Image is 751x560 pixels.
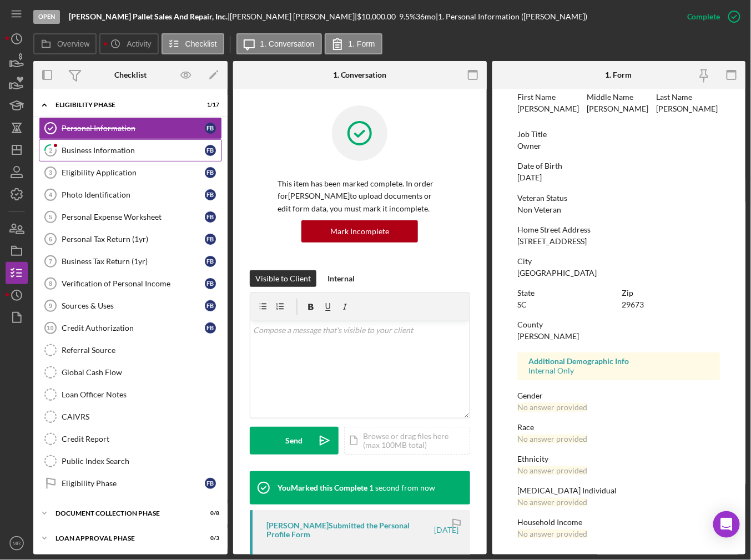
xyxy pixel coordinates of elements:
tspan: 4 [49,191,53,198]
div: County [517,320,720,329]
div: Personal Expense Worksheet [62,213,205,221]
a: 9Sources & UsesFB [39,295,222,317]
a: CAIVRS [39,406,222,428]
div: | [69,12,230,21]
a: Public Index Search [39,450,222,472]
tspan: 8 [49,280,52,287]
div: Personal Information [62,124,205,133]
a: 5Personal Expense WorksheetFB [39,206,222,228]
a: 3Eligibility ApplicationFB [39,162,222,184]
label: Activity [127,39,151,48]
b: [PERSON_NAME] Pallet Sales And Repair, Inc. [69,12,228,21]
div: Global Cash Flow [62,368,221,377]
div: Photo Identification [62,190,205,199]
div: Last Name [656,93,720,102]
div: Ethnicity [517,455,720,463]
div: Loan Approval Phase [56,535,191,542]
div: Public Index Search [62,457,221,466]
time: 2025-08-15 18:20 [435,526,459,534]
div: 1. Conversation [333,70,387,79]
a: 6Personal Tax Return (1yr)FB [39,228,222,250]
div: F B [205,167,216,178]
tspan: 7 [49,258,52,265]
label: 1. Conversation [260,39,315,48]
div: Eligibility Application [62,168,205,177]
div: Loan Officer Notes [62,390,221,399]
a: 10Credit AuthorizationFB [39,317,222,339]
div: First Name [517,93,581,102]
tspan: 5 [49,214,52,220]
div: Referral Source [62,346,221,355]
div: Internal [327,270,355,287]
button: Complete [676,6,745,28]
button: Overview [33,33,97,54]
div: F B [205,300,216,311]
div: 0 / 3 [199,535,219,542]
div: No answer provided [517,435,587,443]
tspan: 10 [47,325,53,331]
div: Send [286,427,303,455]
div: Business Tax Return (1yr) [62,257,205,266]
div: Internal Only [528,366,709,375]
div: Household Income [517,518,720,527]
div: F B [205,278,216,289]
div: No answer provided [517,466,587,475]
div: No answer provided [517,403,587,412]
div: Visible to Client [255,270,311,287]
button: Internal [322,270,360,287]
div: F B [205,189,216,200]
a: Referral Source [39,339,222,361]
div: Eligibility Phase [62,479,205,488]
div: Open Intercom Messenger [713,511,740,538]
div: [PERSON_NAME] [656,104,718,113]
button: 1. Form [325,33,382,54]
div: Additional Demographic Info [528,357,709,366]
text: MR [13,541,21,547]
div: CAIVRS [62,412,221,421]
div: [MEDICAL_DATA] Individual [517,486,720,495]
div: [PERSON_NAME] [517,104,579,113]
a: Personal InformationFB [39,117,222,139]
button: Activity [99,33,158,54]
div: Open [33,10,60,24]
tspan: 2 [49,147,52,154]
button: Visible to Client [250,270,316,287]
div: Document Collection Phase [56,510,191,517]
div: 1. Form [606,70,632,79]
div: Personal Tax Return (1yr) [62,235,205,244]
div: $10,000.00 [357,12,399,21]
div: SC [517,300,527,309]
div: Job Title [517,130,720,139]
tspan: 6 [49,236,52,243]
a: Credit Report [39,428,222,450]
div: Credit Authorization [62,324,205,332]
div: Non Veteran [517,205,561,214]
div: Veteran Status [517,194,720,203]
div: [PERSON_NAME] [PERSON_NAME] | [230,12,357,21]
div: 29673 [622,300,644,309]
a: 4Photo IdentificationFB [39,184,222,206]
tspan: 3 [49,169,52,176]
div: Date of Birth [517,162,720,170]
div: [PERSON_NAME] Submitted the Personal Profile Form [266,521,433,539]
div: [DATE] [517,173,542,182]
div: 1 / 17 [199,102,219,108]
label: 1. Form [349,39,375,48]
button: Send [250,427,339,455]
div: Verification of Personal Income [62,279,205,288]
div: No answer provided [517,498,587,507]
div: Mark Incomplete [330,220,389,243]
div: Middle Name [587,93,651,102]
div: Eligibility Phase [56,102,191,108]
a: 7Business Tax Return (1yr)FB [39,250,222,273]
div: Sources & Uses [62,301,205,310]
div: Race [517,423,720,432]
div: [PERSON_NAME] [587,104,648,113]
div: F B [205,211,216,223]
div: [GEOGRAPHIC_DATA] [517,269,597,278]
p: This item has been marked complete. In order for [PERSON_NAME] to upload documents or edit form d... [278,178,442,215]
div: F B [205,478,216,489]
div: Gender [517,391,720,400]
div: F B [205,234,216,245]
div: Home Street Address [517,225,720,234]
